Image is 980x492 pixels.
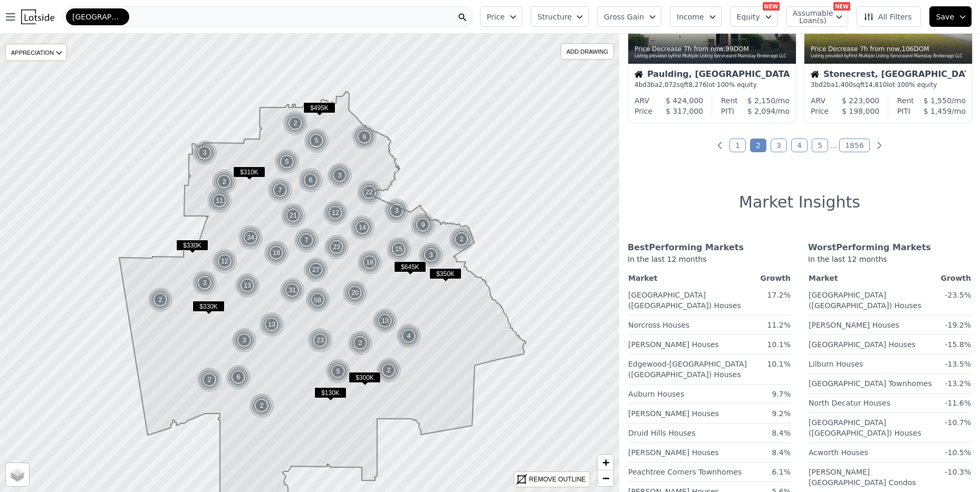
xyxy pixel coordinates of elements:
div: 3 [384,198,409,223]
img: g1.png [197,367,223,392]
h1: Market Insights [739,193,860,212]
div: $300K [349,372,381,387]
a: Page 2 is your current page [750,139,766,152]
button: All Filters [857,6,921,27]
img: g1.png [308,328,333,353]
button: Save [929,6,972,27]
button: Equity [730,6,777,27]
div: $130K [314,387,347,402]
span: 11.2% [767,321,791,329]
img: g1.png [281,203,306,228]
div: Stonecrest, [GEOGRAPHIC_DATA] [811,70,966,81]
img: g1.png [372,308,398,333]
img: g1.png [207,188,233,213]
a: [PERSON_NAME] Houses [628,336,719,350]
div: 58 [304,287,331,313]
div: PITI [721,106,734,116]
div: 2 [212,169,237,194]
span: -11.6% [945,399,971,407]
span: $ 1,459 [924,107,952,115]
img: g1.png [410,212,436,238]
a: Zoom out [598,470,613,486]
div: 2 [148,287,173,312]
img: House [811,70,819,78]
div: 23 [308,328,333,353]
a: Peachtree Corners Townhomes [628,464,742,477]
div: /mo [734,106,790,116]
div: Price [811,106,829,116]
div: 3 bd 2 ba sqft lot · 100% equity [811,81,966,89]
div: /mo [910,106,966,116]
div: $645K [394,261,426,277]
span: -19.2% [945,321,971,329]
div: APPRECIATION [5,44,67,61]
div: 6 [352,124,377,150]
div: $495K [303,102,335,117]
div: ADD DRAWING [561,44,613,59]
a: [GEOGRAPHIC_DATA] ([GEOGRAPHIC_DATA]) Houses [628,287,741,311]
div: Rent [721,95,738,106]
div: $330K [193,301,225,316]
img: g1.png [327,163,353,188]
span: -15.8% [945,340,971,349]
span: 8,276 [688,81,706,88]
span: 6.1% [772,468,791,476]
img: g1.png [226,365,252,390]
button: Structure [531,6,589,27]
div: 31 [280,278,305,303]
span: Assumable Loan(s) [793,9,827,24]
a: Lilburn Houses [809,356,863,369]
span: [GEOGRAPHIC_DATA]-[PERSON_NAME][GEOGRAPHIC_DATA]-[GEOGRAPHIC_DATA] [72,12,123,22]
a: Page 4 [791,139,808,152]
span: $330K [193,301,225,312]
span: $ 1,550 [924,96,952,105]
div: 15 [386,237,411,262]
span: Structure [537,12,571,22]
div: Best Performing Markets [628,241,791,254]
span: $ 424,000 [666,96,703,105]
img: g1.png [238,225,264,250]
th: Growth [760,271,791,286]
img: House [635,70,643,78]
div: 13 [259,312,284,337]
span: 10.1% [767,360,791,368]
img: g1.png [324,234,350,260]
time: 2025-08-16 03:04 [684,45,724,53]
div: 6 [226,365,251,390]
span: 8.4% [772,429,791,437]
div: /mo [738,95,790,106]
div: 7 [267,178,293,203]
img: g1.png [148,287,174,312]
div: 34 [238,225,263,250]
div: Price [635,106,652,116]
div: 5 [325,359,351,384]
span: $ 317,000 [666,107,703,115]
div: 3 [327,163,352,188]
img: g1.png [192,270,218,296]
a: Edgewood-[GEOGRAPHIC_DATA] ([GEOGRAPHIC_DATA]) Houses [628,356,747,380]
img: g1.png [384,198,410,223]
div: 2 [348,330,373,356]
span: − [602,471,609,485]
img: g1.png [357,250,383,275]
div: 14 [350,215,375,240]
a: [GEOGRAPHIC_DATA] Townhomes [809,375,932,389]
div: 22 [357,180,382,205]
div: In the last 12 months [628,254,791,271]
div: 2 [249,393,274,418]
span: $350K [429,268,462,279]
a: Acworth Houses [809,444,868,458]
span: 2,072 [659,81,677,88]
div: 12 [212,249,237,274]
img: g1.png [192,140,218,165]
button: Assumable Loan(s) [786,6,848,27]
img: g1.png [283,111,309,136]
div: 3 [232,328,257,353]
img: g1.png [267,178,293,203]
div: 3 [418,242,444,268]
div: Price Decrease , 106 DOM [811,45,967,53]
a: [PERSON_NAME] Houses [628,444,719,458]
img: g1.png [386,237,412,262]
img: Lotside [21,9,54,24]
div: 5 [274,149,300,174]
